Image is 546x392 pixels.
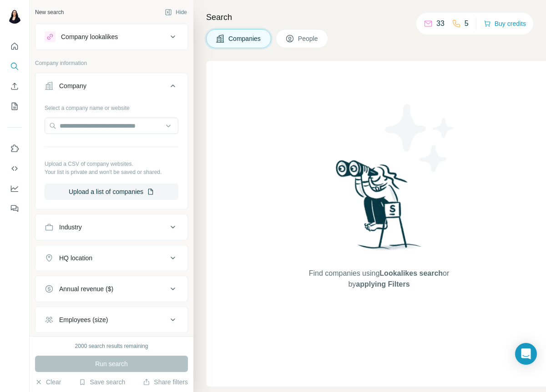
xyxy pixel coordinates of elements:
span: People [298,34,319,43]
button: Search [7,58,22,74]
button: Company [35,75,187,100]
button: Annual revenue ($) [35,278,187,300]
div: Employees (size) [59,315,108,324]
button: Use Surfe on LinkedIn [7,140,22,157]
button: Upload a list of companies [45,184,178,200]
button: Use Surfe API [7,160,22,177]
img: Avatar [7,9,22,24]
button: My lists [7,98,22,114]
button: Clear [35,377,61,387]
span: Find companies using or by [306,268,452,290]
button: Dashboard [7,180,22,197]
button: Employees (size) [35,309,187,331]
div: Company lookalikes [61,32,118,41]
img: Surfe Illustration - Stars [379,97,461,179]
div: 2000 search results remaining [75,342,148,350]
p: Company information [35,59,188,67]
button: Share filters [143,377,188,387]
div: Company [59,81,86,90]
p: Your list is private and won't be saved or shared. [45,168,178,176]
img: Surfe Illustration - Woman searching with binoculars [332,158,426,259]
p: Upload a CSV of company websites. [45,160,178,168]
div: New search [35,8,64,16]
button: Quick start [7,38,22,55]
div: Open Intercom Messenger [515,343,537,365]
div: Industry [59,223,82,232]
span: Companies [228,34,262,43]
div: Annual revenue ($) [59,284,113,293]
h4: Search [206,11,535,24]
p: 33 [436,18,445,29]
button: Save search [79,377,125,387]
button: Company lookalikes [35,26,187,48]
div: HQ location [59,253,92,263]
button: Buy credits [484,17,526,30]
span: Lookalikes search [379,269,443,277]
button: Hide [158,5,193,19]
div: Select a company name or website [45,100,178,112]
span: applying Filters [356,280,409,288]
p: 5 [465,18,469,29]
button: Industry [35,216,187,238]
button: Feedback [7,200,22,217]
button: Enrich CSV [7,78,22,94]
button: HQ location [35,247,187,269]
